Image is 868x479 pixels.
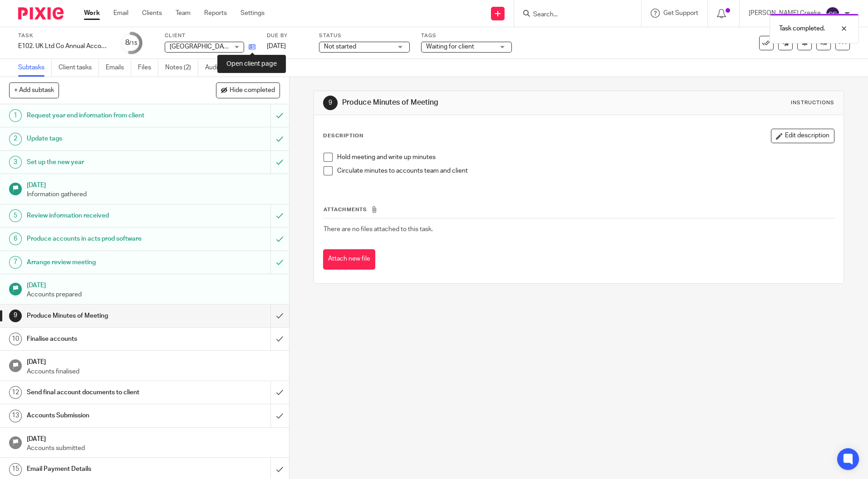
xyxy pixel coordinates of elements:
[9,386,22,399] div: 12
[9,232,22,245] div: 6
[27,132,183,145] h1: Update tags
[323,132,363,140] p: Description
[240,9,265,18] a: Settings
[27,190,280,199] p: Information gathered
[27,109,183,122] h1: Request year end information from client
[18,32,109,39] label: Task
[9,463,22,476] div: 15
[106,59,131,77] a: Emails
[216,82,280,98] button: Hide completed
[18,59,52,77] a: Subtasks
[771,129,834,143] button: Edit description
[142,9,162,18] a: Clients
[27,279,280,290] h1: [DATE]
[18,42,109,51] div: E102. UK Ltd Co Annual Accounts: Annual Accounts & Company Tax Return
[267,32,308,39] label: Due by
[138,59,158,77] a: Files
[337,166,834,175] p: Circulate minutes to accounts team and client
[9,109,22,122] div: 1
[18,42,109,51] div: E102. UK Ltd Co Annual Accounts: Annual Accounts &amp; Company Tax Return
[825,6,840,21] img: svg%3E
[27,290,280,299] p: Accounts prepared
[125,38,137,48] div: 8
[27,462,183,476] h1: Email Payment Details
[27,432,280,444] h1: [DATE]
[165,32,255,39] label: Client
[342,98,598,107] h1: Produce Minutes of Meeting
[27,386,183,399] h1: Send final account documents to client
[323,96,338,110] div: 9
[84,9,100,18] a: Work
[176,9,191,18] a: Team
[170,44,305,50] span: [GEOGRAPHIC_DATA] - GUK2310 (Disengaging)
[27,179,280,190] h1: [DATE]
[324,207,367,212] span: Attachments
[9,256,22,269] div: 7
[129,41,137,46] small: /15
[319,32,410,39] label: Status
[421,32,512,39] label: Tags
[205,59,240,77] a: Audit logs
[59,59,99,77] a: Client tasks
[230,87,275,94] span: Hide completed
[9,156,22,169] div: 3
[324,226,433,232] span: There are no files attached to this task.
[337,153,834,162] p: Hold meeting and write up minutes
[27,332,183,346] h1: Finalise accounts
[9,209,22,222] div: 5
[204,9,227,18] a: Reports
[323,249,375,270] button: Attach new file
[9,82,59,98] button: + Add subtask
[27,309,183,323] h1: Produce Minutes of Meeting
[27,155,183,169] h1: Set up the new year
[27,232,183,246] h1: Produce accounts in acts prod software
[27,409,183,422] h1: Accounts Submission
[18,7,64,19] img: Pixie
[113,9,128,18] a: Email
[27,444,280,453] p: Accounts submitted
[27,209,183,223] h1: Review information received
[27,256,183,269] h1: Arrange review meeting
[779,24,825,33] p: Task completed.
[267,43,286,49] span: [DATE]
[9,333,22,345] div: 10
[324,44,356,50] span: Not started
[27,367,280,376] p: Accounts finalised
[9,410,22,422] div: 13
[9,310,22,322] div: 9
[426,44,474,50] span: Waiting for client
[791,99,834,106] div: Instructions
[9,133,22,145] div: 2
[165,59,198,77] a: Notes (2)
[27,355,280,367] h1: [DATE]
